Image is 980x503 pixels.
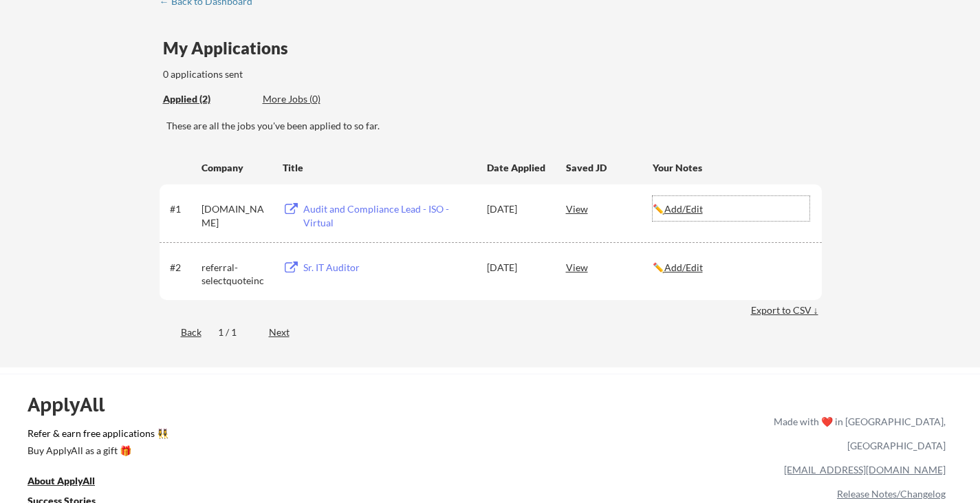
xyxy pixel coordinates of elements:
div: More Jobs (0) [263,92,364,106]
div: Company [202,161,270,175]
u: Add/Edit [664,261,703,273]
div: Made with ❤️ in [GEOGRAPHIC_DATA], [GEOGRAPHIC_DATA] [768,409,946,458]
div: Date Applied [487,161,547,175]
a: Refer & earn free applications 👯‍♀️ [28,429,486,443]
a: Release Notes/Changelog [837,488,946,500]
div: View [566,255,653,279]
div: My Applications [163,40,299,56]
div: Next [269,325,305,339]
div: referral-selectquoteinc [202,261,270,288]
u: Add/Edit [664,203,703,215]
div: Sr. IT Auditor [303,261,474,275]
div: Saved JD [566,155,653,180]
div: Buy ApplyAll as a gift 🎁 [28,446,165,456]
div: ApplyAll [28,393,120,416]
div: ✏️ [653,261,809,275]
div: ✏️ [653,202,809,216]
div: These are job applications we think you'd be a good fit for, but couldn't apply you to automatica... [263,92,364,107]
div: 0 applications sent [163,67,429,81]
div: Title [283,161,474,175]
a: About ApplyAll [28,473,114,491]
div: [DATE] [487,261,547,275]
div: These are all the jobs you've been applied to so far. [163,92,252,107]
div: Your Notes [653,161,809,175]
u: About ApplyAll [28,475,95,486]
div: 1 / 1 [218,325,252,339]
div: #2 [170,261,197,275]
div: These are all the jobs you've been applied to so far. [166,119,822,133]
div: #1 [170,202,197,216]
div: Applied (2) [163,92,252,106]
div: Export to CSV ↓ [751,303,822,317]
div: Back [160,325,202,339]
div: Audit and Compliance Lead - ISO -Virtual [303,202,474,229]
div: View [566,196,653,221]
a: Buy ApplyAll as a gift 🎁 [28,443,165,460]
div: [DATE] [487,202,547,216]
a: [EMAIL_ADDRESS][DOMAIN_NAME] [784,464,946,475]
div: [DOMAIN_NAME] [202,202,270,229]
